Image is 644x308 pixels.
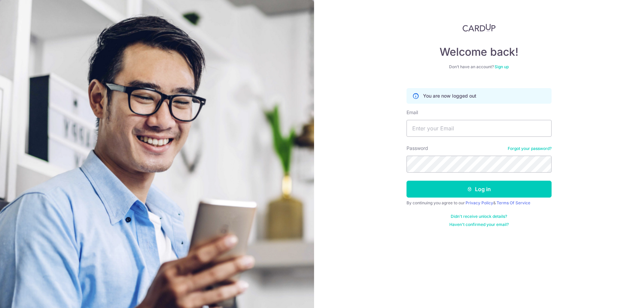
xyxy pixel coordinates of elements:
a: Haven't confirmed your email? [449,222,509,227]
h4: Welcome back! [407,45,552,59]
label: Email [407,109,418,116]
label: Password [407,145,428,152]
a: Terms Of Service [497,200,530,205]
div: By continuing you agree to our & [407,200,552,206]
a: Forgot your password? [508,146,552,151]
a: Sign up [495,64,509,69]
a: Privacy Policy [466,200,493,205]
input: Enter your Email [407,120,552,137]
img: CardUp Logo [463,24,496,32]
a: Didn't receive unlock details? [451,214,507,219]
p: You are now logged out [423,93,476,99]
button: Log in [407,181,552,198]
div: Don’t have an account? [407,64,552,70]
